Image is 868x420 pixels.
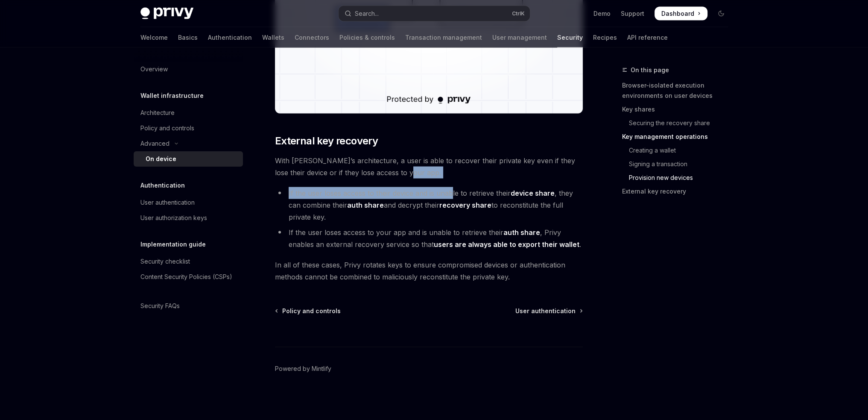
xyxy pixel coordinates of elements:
div: Advanced [140,138,170,149]
a: Policy and controls [276,307,341,315]
a: Powered by Mintlify [275,364,331,373]
a: Policy and controls [134,120,243,136]
div: Policy and controls [140,123,194,133]
span: Policy and controls [282,307,341,315]
a: Architecture [134,105,243,120]
a: Overview [134,62,243,77]
span: With [PERSON_NAME]’s architecture, a user is able to recover their private key even if they lose ... [275,155,583,179]
h5: Wallet infrastructure [140,91,204,101]
a: Browser-isolated execution environments on user devices [622,79,735,103]
button: Toggle dark mode [714,7,728,21]
strong: recovery share [439,201,491,209]
div: Content Security Policies (CSPs) [140,272,232,282]
div: Security checklist [140,256,190,267]
a: User authentication [515,307,582,315]
span: On this page [631,65,669,75]
a: User management [492,27,547,48]
a: Content Security Policies (CSPs) [134,269,243,285]
h5: Implementation guide [140,239,206,250]
a: Key management operations [622,130,735,144]
a: Welcome [140,27,168,48]
a: Policies & controls [339,27,395,48]
a: Security checklist [134,254,243,269]
a: Dashboard [655,7,707,21]
a: Creating a wallet [622,144,735,157]
strong: users are always able to export their wallet [434,240,579,249]
button: Toggle Advanced section [134,136,243,151]
img: dark logo [140,8,193,20]
a: Connectors [295,27,329,48]
a: Wallets [262,27,284,48]
a: Provision new devices [622,171,735,185]
div: Architecture [140,108,175,118]
a: Support [621,9,644,18]
a: Authentication [208,27,252,48]
a: External key recovery [622,185,735,198]
a: User authentication [134,195,243,210]
button: Open search [339,6,530,21]
div: Overview [140,64,168,74]
div: On device [146,154,176,164]
span: Dashboard [661,9,694,18]
a: Security FAQs [134,298,243,314]
span: In all of these cases, Privy rotates keys to ensure compromised devices or authentication methods... [275,259,583,283]
h5: Authentication [140,180,185,191]
a: User authorization keys [134,210,243,226]
a: Demo [593,9,611,18]
span: Ctrl K [512,10,525,17]
a: Securing the recovery share [622,116,735,130]
div: Security FAQs [140,301,180,311]
a: API reference [627,27,668,48]
a: Security [557,27,583,48]
li: If the user loses access to their device and is unable to retrieve their , they can combine their... [275,187,583,223]
a: Key shares [622,103,735,116]
a: Recipes [593,27,617,48]
a: Transaction management [405,27,482,48]
li: If the user loses access to your app and is unable to retrieve their , Privy enables an external ... [275,226,583,250]
strong: device share [511,189,555,197]
a: Signing a transaction [622,157,735,171]
a: On device [134,151,243,167]
strong: auth share [503,228,540,237]
span: External key recovery [275,134,378,148]
a: Basics [178,27,198,48]
strong: auth share [347,201,384,209]
div: Search... [355,9,379,19]
div: User authentication [140,197,195,208]
span: User authentication [515,307,576,315]
div: User authorization keys [140,213,207,223]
